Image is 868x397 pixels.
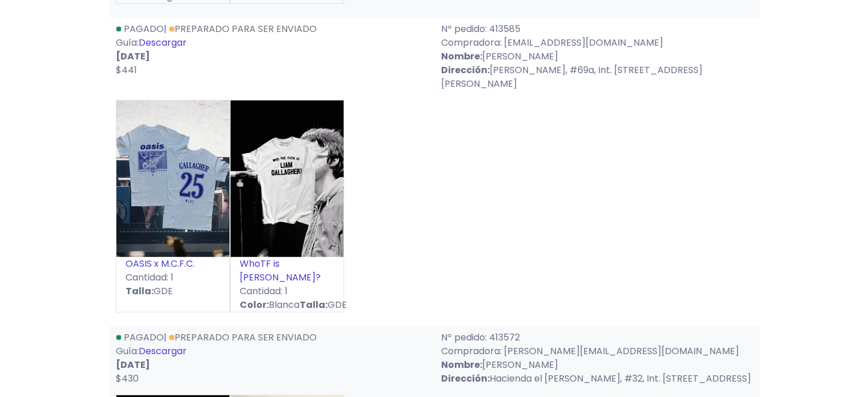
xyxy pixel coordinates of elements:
[441,50,753,63] p: [PERSON_NAME]
[240,257,321,284] a: WhoTF is [PERSON_NAME]?
[116,63,137,77] span: $441
[441,63,753,91] p: [PERSON_NAME], #69a, Int. [STREET_ADDRESS][PERSON_NAME]
[116,284,229,298] p: GDE
[116,358,427,372] p: [DATE]
[441,50,482,63] strong: Nombre:
[116,101,229,258] img: small_1756406939317.jpeg
[116,271,229,284] p: Cantidad: 1
[300,298,328,311] strong: Talla:
[441,372,490,385] strong: Dirección:
[116,372,139,385] span: $430
[124,331,164,344] span: Pagado
[441,344,753,358] p: Compradora: [PERSON_NAME][EMAIL_ADDRESS][DOMAIN_NAME]
[124,22,164,35] span: Pagado
[126,284,154,298] strong: Talla:
[441,63,490,77] strong: Dirección:
[240,298,269,311] strong: Color:
[441,331,753,344] p: Nº pedido: 413572
[139,36,187,49] a: Descargar
[116,50,427,63] p: [DATE]
[441,358,482,371] strong: Nombre:
[231,298,344,312] p: Blanca GDE
[126,257,195,270] a: OASIS x M.C.F.C.
[441,22,753,36] p: Nº pedido: 413585
[109,331,434,386] div: | Guía:
[169,22,317,35] a: Preparado para ser enviado
[139,344,187,358] a: Descargar
[231,101,344,258] img: small_1756405470081.jpeg
[231,284,344,298] p: Cantidad: 1
[441,372,753,386] p: Hacienda el [PERSON_NAME], #32, Int. [STREET_ADDRESS]
[109,22,434,91] div: | Guía:
[441,358,753,372] p: [PERSON_NAME]
[441,36,753,50] p: Compradora: [EMAIL_ADDRESS][DOMAIN_NAME]
[169,331,317,344] a: Preparado para ser enviado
